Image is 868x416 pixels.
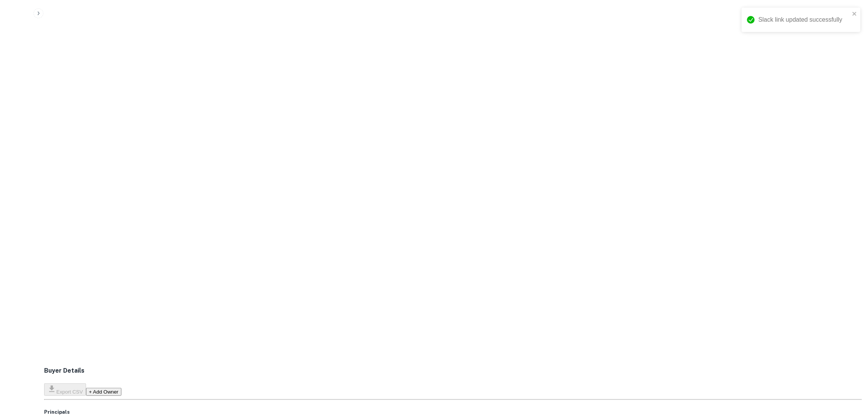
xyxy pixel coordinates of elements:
[758,15,850,24] div: Slack link updated successfully
[852,11,857,18] button: close
[44,366,862,375] h4: Buyer Details
[44,383,86,396] button: Export CSV
[44,408,862,416] h5: Principals
[830,355,868,392] iframe: Chat Widget
[86,388,121,396] button: + Add Owner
